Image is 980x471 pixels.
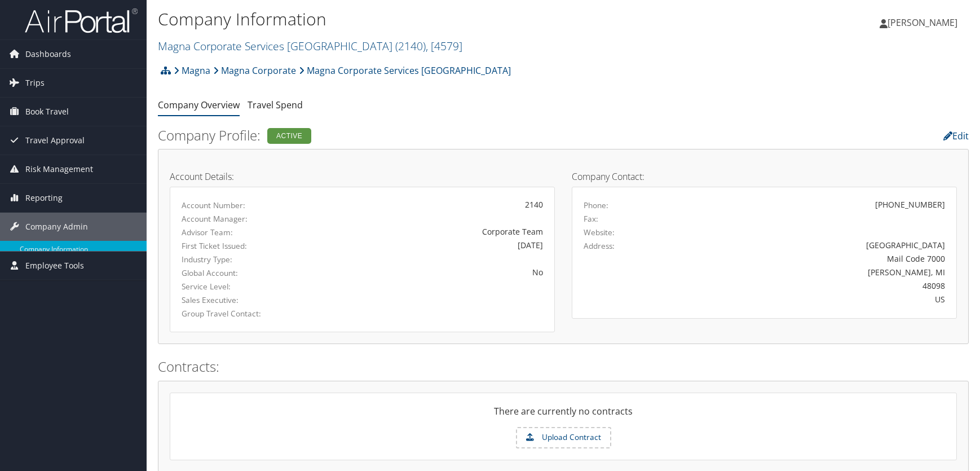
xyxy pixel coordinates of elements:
[308,266,543,278] div: No
[158,99,240,111] a: Company Overview
[25,40,71,68] span: Dashboards
[678,293,945,305] div: US
[182,240,291,252] label: First Ticket Issued:
[426,38,462,54] span: , [ 4579 ]
[213,59,296,82] a: Magna Corporate
[308,239,543,251] div: [DATE]
[584,240,615,252] label: Address:
[25,155,93,183] span: Risk Management
[678,266,945,278] div: [PERSON_NAME], MI
[880,6,969,39] a: [PERSON_NAME]
[182,267,291,279] label: Global Account:
[678,239,945,251] div: [GEOGRAPHIC_DATA]
[182,294,291,306] label: Sales Executive:
[267,128,311,144] div: Active
[25,69,45,97] span: Trips
[943,130,969,142] a: Edit
[517,428,610,447] label: Upload Contract
[584,200,608,211] label: Phone:
[174,59,210,82] a: Magna
[182,200,291,211] label: Account Number:
[170,172,555,181] h4: Account Details:
[875,199,945,210] div: [PHONE_NUMBER]
[25,98,69,126] span: Book Travel
[158,126,693,145] h2: Company Profile:
[182,213,291,225] label: Account Manager:
[678,280,945,292] div: 48098
[25,184,63,212] span: Reporting
[182,281,291,292] label: Service Level:
[248,99,303,111] a: Travel Spend
[395,38,426,54] span: ( 2140 )
[182,227,291,238] label: Advisor Team:
[25,126,85,155] span: Travel Approval
[572,172,957,181] h4: Company Contact:
[182,254,291,265] label: Industry Type:
[158,7,699,31] h1: Company Information
[182,308,291,319] label: Group Travel Contact:
[25,7,138,34] img: airportal-logo.png
[584,227,615,238] label: Website:
[678,253,945,265] div: Mail Code 7000
[25,213,88,241] span: Company Admin
[158,357,969,376] h2: Contracts:
[158,38,462,54] a: Magna Corporate Services [GEOGRAPHIC_DATA]
[888,16,957,29] span: [PERSON_NAME]
[25,252,84,280] span: Employee Tools
[584,213,598,225] label: Fax:
[299,59,511,82] a: Magna Corporate Services [GEOGRAPHIC_DATA]
[308,226,543,237] div: Corporate Team
[170,404,956,427] div: There are currently no contracts
[308,199,543,210] div: 2140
